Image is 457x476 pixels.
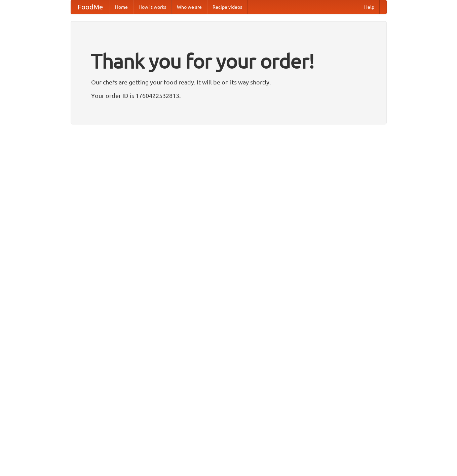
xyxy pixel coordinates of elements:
a: Who we are [172,0,207,14]
p: Our chefs are getting your food ready. It will be on its way shortly. [91,77,366,87]
a: Home [110,0,133,14]
a: Recipe videos [207,0,247,14]
a: Help [359,0,380,14]
a: FoodMe [71,0,110,14]
p: Your order ID is 1760422532813. [91,90,366,101]
h1: Thank you for your order! [91,45,366,77]
a: How it works [133,0,172,14]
